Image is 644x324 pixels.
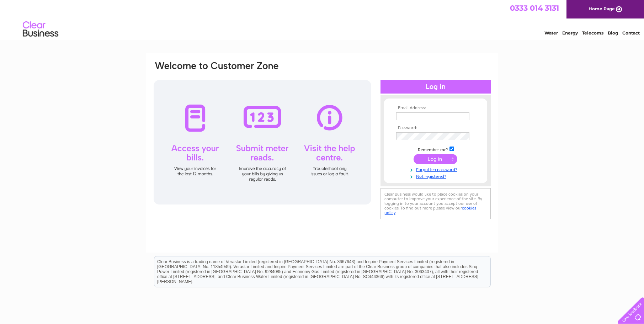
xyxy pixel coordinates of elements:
[394,145,477,153] td: Remember me?
[384,206,476,215] a: cookies policy
[582,30,603,36] a: Telecoms
[154,4,490,34] div: Clear Business is a trading name of Verastar Limited (registered in [GEOGRAPHIC_DATA] No. 3667643...
[396,172,477,179] a: Not registered?
[608,30,618,36] a: Blog
[22,18,59,40] img: logo.png
[414,154,457,164] input: Submit
[394,106,477,111] th: Email Address:
[394,126,477,131] th: Password:
[510,4,559,12] a: 0333 014 3131
[380,188,491,219] div: Clear Business would like to place cookies on your computer to improve your experience of the sit...
[396,166,477,172] a: Forgotten password?
[562,30,578,36] a: Energy
[622,30,640,36] a: Contact
[544,30,558,36] a: Water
